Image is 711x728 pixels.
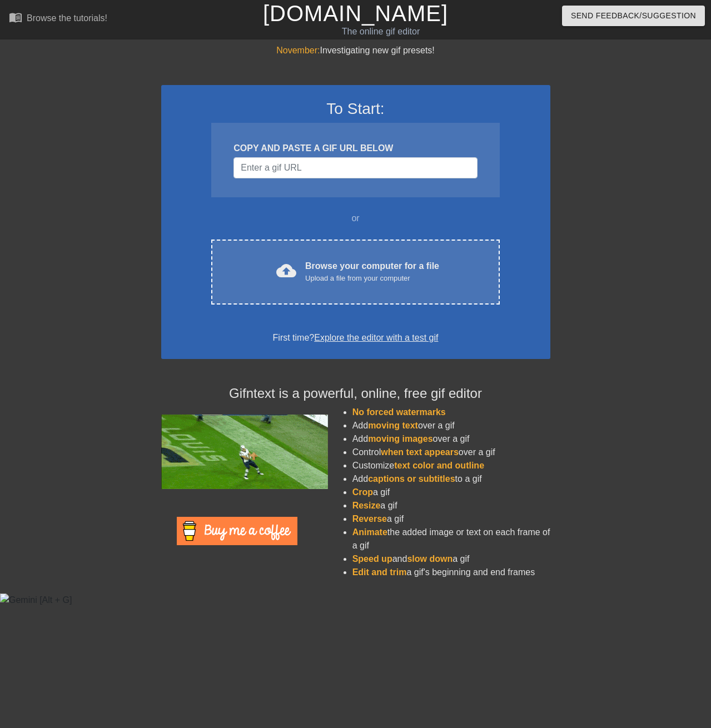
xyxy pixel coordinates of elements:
[562,6,705,26] button: Send Feedback/Suggestion
[242,25,519,38] div: The online gif editor
[352,459,550,472] li: Customize
[177,517,297,545] img: Buy Me A Coffee
[305,260,439,284] div: Browse your computer for a file
[263,1,448,26] a: [DOMAIN_NAME]
[276,261,296,281] span: cloud_upload
[352,527,387,537] span: Animate
[352,432,550,446] li: Add over a gif
[352,567,407,577] span: Edit and trim
[407,554,453,564] span: slow down
[352,554,392,564] span: Speed up
[176,99,536,118] h3: To Start:
[9,11,22,24] span: menu_book
[352,499,550,512] li: a gif
[176,331,536,345] div: First time?
[233,142,477,155] div: COPY AND PASTE A GIF URL BELOW
[352,501,381,510] span: Resize
[161,386,550,402] h4: Gifntext is a powerful, online, free gif editor
[352,407,446,417] span: No forced watermarks
[9,11,107,28] a: Browse the tutorials!
[368,421,418,430] span: moving text
[161,415,328,489] img: football_small.gif
[276,46,320,55] span: November:
[394,461,484,470] span: text color and outline
[368,474,455,483] span: captions or subtitles
[352,552,550,566] li: and a gif
[27,13,107,23] div: Browse the tutorials!
[368,434,432,443] span: moving images
[352,472,550,486] li: Add to a gif
[352,486,550,499] li: a gif
[352,512,550,526] li: a gif
[190,212,521,225] div: or
[161,44,550,57] div: Investigating new gif presets!
[352,526,550,552] li: the added image or text on each frame of a gif
[352,514,387,523] span: Reverse
[571,9,696,23] span: Send Feedback/Suggestion
[352,446,550,459] li: Control over a gif
[233,157,477,178] input: Username
[314,333,438,342] a: Explore the editor with a test gif
[352,566,550,579] li: a gif's beginning and end frames
[381,447,459,457] span: when text appears
[352,419,550,432] li: Add over a gif
[305,273,439,284] div: Upload a file from your computer
[352,487,373,497] span: Crop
